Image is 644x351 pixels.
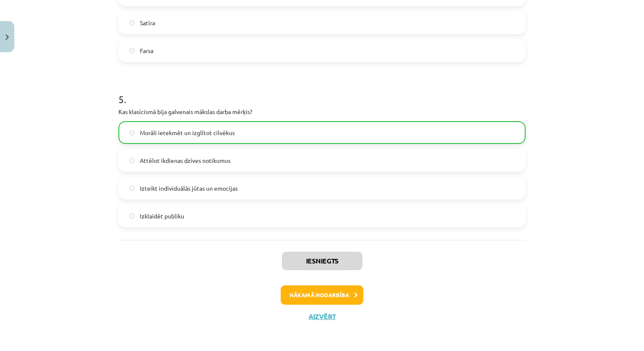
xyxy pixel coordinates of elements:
input: Satīra [129,20,135,26]
span: Satīra [140,19,155,27]
span: Farsa [140,46,153,55]
button: Iesniegts [282,252,362,270]
span: Izteikt individuālās jūtas un emocijas [140,184,238,193]
span: Morāli ietekmēt un izglītot cilvēkus [140,128,235,137]
input: Attēlot ikdienas dzīves notikumus [129,158,135,163]
button: Nākamā nodarbība [281,285,363,305]
input: Farsa [129,48,135,53]
span: Izklaidēt publiku [140,212,184,221]
input: Izteikt individuālās jūtas un emocijas [129,186,135,191]
span: Attēlot ikdienas dzīves notikumus [140,156,231,165]
h1: 5 . [118,79,526,105]
input: Morāli ietekmēt un izglītot cilvēkus [129,130,135,136]
img: icon-close-lesson-0947bae3869378f0d4975bcd49f059093ad1ed9edebbc8119c70593378902aed.svg [5,35,9,40]
input: Izklaidēt publiku [129,213,135,219]
p: Kas klasicismā bija galvenais mākslas darba mērķis? [118,107,526,116]
button: Aizvērt [306,312,338,321]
